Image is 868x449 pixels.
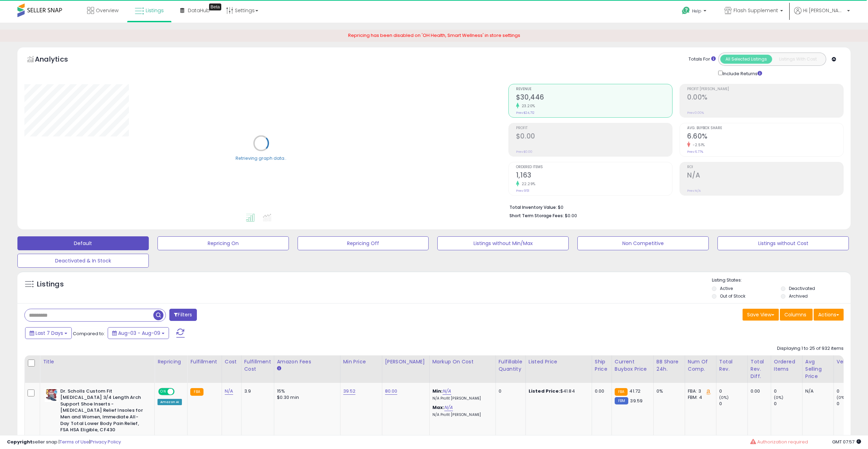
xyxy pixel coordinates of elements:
div: [PERSON_NAME] [385,358,427,365]
a: Privacy Policy [90,439,121,445]
label: Archived [789,293,808,299]
img: 51JteJDeOOL._SL40_.jpg [45,388,59,402]
small: (0%) [719,395,729,400]
b: Max: [432,404,445,411]
div: seller snap | | [7,439,121,446]
div: Current Buybox Price [615,358,651,373]
div: Velocity [837,358,862,365]
button: Non Competitive [577,236,709,250]
div: Total Rev. Diff. [751,358,768,380]
div: Displaying 1 to 25 of 932 items [777,345,844,352]
button: Listings without Cost [717,236,849,250]
b: Total Inventory Value: [509,204,557,210]
button: All Selected Listings [720,55,772,64]
a: N/A [225,388,233,395]
span: Profit [516,126,672,130]
div: 0.00 [595,388,606,394]
span: 2025-08-17 07:57 GMT [832,439,861,445]
small: -2.51% [690,142,705,148]
span: Ordered Items [516,165,672,169]
div: 0% [656,388,679,394]
button: Filters [169,309,197,321]
label: Deactivated [789,285,815,291]
strong: Copyright [7,439,32,445]
li: $0 [509,203,838,211]
div: Cost [225,358,238,365]
span: 41.72 [629,388,640,394]
span: DataHub [188,7,210,14]
h2: $0.00 [516,132,672,142]
b: Min: [432,388,443,394]
div: $0.30 min [277,394,335,401]
h2: 0.00% [687,93,843,103]
i: Get Help [682,6,690,15]
h2: 1,163 [516,171,672,181]
div: Markup on Cost [432,358,493,365]
b: Listed Price: [529,388,560,394]
div: Listed Price [529,358,589,365]
span: ROI [687,165,843,169]
span: Aug-03 - Aug-09 [118,330,160,337]
button: Repricing On [158,236,289,250]
h2: 6.60% [687,132,843,142]
a: N/A [444,404,453,411]
button: Columns [780,309,813,321]
div: N/A [805,388,828,394]
div: Include Returns [713,69,770,77]
div: Amazon Fees [277,358,337,365]
span: Help [692,8,701,14]
div: Min Price [343,358,379,365]
div: 0 [499,388,520,394]
b: Short Term Storage Fees: [509,213,564,219]
span: Flash Supplement [733,7,778,14]
span: OFF [174,388,185,394]
div: Repricing [158,358,184,365]
small: Prev: 0.00% [687,111,704,115]
span: Avg. Buybox Share [687,126,843,130]
small: Prev: $24,712 [516,111,535,115]
small: Prev: N/A [687,189,701,193]
p: N/A Profit [PERSON_NAME] [432,396,490,401]
div: Title [43,358,152,365]
div: Ship Price [595,358,609,373]
div: Totals For [689,56,716,63]
div: Tooltip anchor [209,3,221,10]
small: (0%) [837,395,846,400]
small: 23.20% [519,103,535,109]
span: Revenue [516,87,672,91]
h2: N/A [687,171,843,181]
button: Last 7 Days [25,327,72,339]
button: Default [17,236,149,250]
b: Dr. Scholls Custom Fit [MEDICAL_DATA] 3/4 Length Arch Support Shoe Inserts - [MEDICAL_DATA] Relie... [60,388,145,435]
button: Deactivated & In Stock [17,254,149,268]
a: Terms of Use [60,439,89,445]
small: (0%) [774,395,784,400]
button: Listings With Cost [772,55,824,64]
span: Compared to: [73,330,105,337]
a: Help [676,1,713,23]
div: BB Share 24h. [656,358,682,373]
div: Fulfillable Quantity [499,358,523,373]
small: Prev: 6.77% [687,150,703,154]
span: Listings [146,7,164,14]
h5: Analytics [35,54,82,66]
div: 3.9 [244,388,269,394]
button: Aug-03 - Aug-09 [108,327,169,339]
div: 0 [774,388,802,394]
small: Amazon Fees. [277,365,281,372]
small: FBM [615,397,628,404]
div: $41.84 [529,388,586,394]
div: FBM: 4 [688,394,711,401]
span: Authorization required [757,439,808,445]
div: Num of Comp. [688,358,713,373]
div: 0 [719,401,747,407]
a: Hi [PERSON_NAME] [794,7,850,23]
small: 22.29% [519,181,536,187]
small: Prev: 951 [516,189,529,193]
div: Retrieving graph data.. [236,155,286,162]
div: 0 [837,388,865,394]
div: 0 [774,401,802,407]
span: Profit [PERSON_NAME] [687,87,843,91]
div: FBA: 3 [688,388,711,394]
small: Prev: $0.00 [516,150,532,154]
